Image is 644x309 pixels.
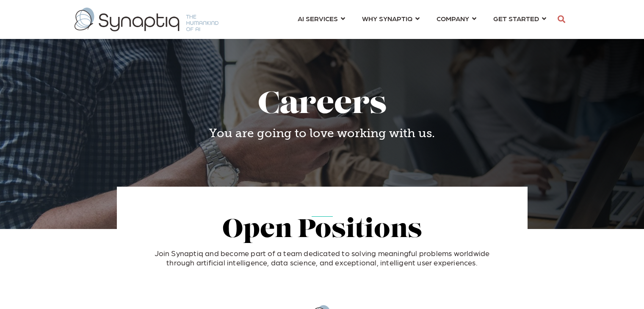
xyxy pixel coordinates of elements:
[437,13,469,24] span: COMPANY
[75,8,218,31] img: synaptiq logo-1
[298,13,338,24] span: AI SERVICES
[123,126,521,141] h4: You are going to love working with us.
[362,13,412,24] span: WHY SYNAPTIQ
[493,13,539,24] span: GET STARTED
[155,248,490,267] span: Join Synaptiq and become part of a team dedicated to solving meaningful problems worldwide throug...
[437,11,476,26] a: COMPANY
[362,11,420,26] a: WHY SYNAPTIQ
[289,4,555,35] nav: menu
[123,89,521,122] h1: Careers
[493,11,546,26] a: GET STARTED
[298,11,345,26] a: AI SERVICES
[144,217,500,245] h2: Open Positions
